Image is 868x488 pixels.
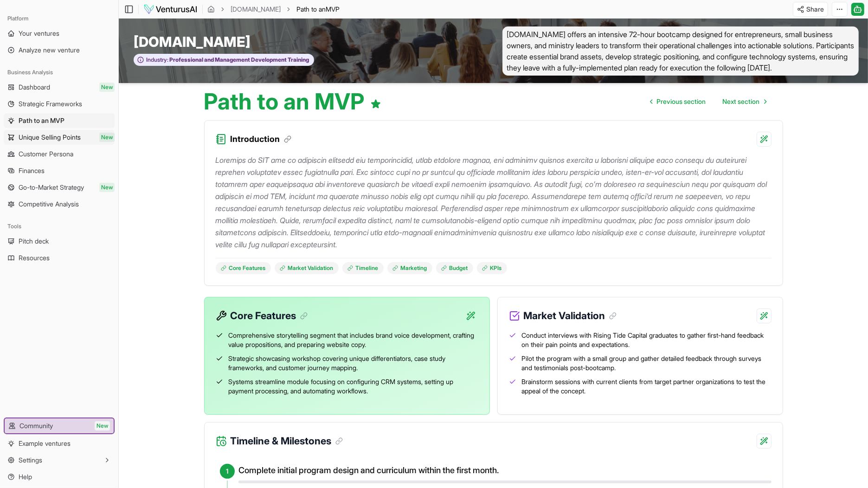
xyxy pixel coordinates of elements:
span: Professional and Management Development Training [168,56,309,64]
a: Unique Selling PointsNew [4,130,115,145]
span: Unique Selling Points [19,133,81,142]
a: Pitch deck [4,234,115,249]
a: CommunityNew [5,418,114,433]
span: Conduct interviews with Rising Tide Capital graduates to gather first-hand feedback on their pain... [522,331,772,349]
span: Path to an [296,5,326,13]
span: New [95,421,110,430]
span: Analyze new venture [19,45,80,55]
h3: Timeline & Milestones [231,434,343,449]
span: Brainstorm sessions with current clients from target partner organizations to test the appeal of ... [522,377,772,396]
a: Resources [4,250,115,265]
h1: Path to an MVP [204,90,381,113]
h3: Market Validation [524,308,617,323]
span: Strategic Frameworks [19,99,82,109]
a: [DOMAIN_NAME] [231,5,281,14]
a: Customer Persona [4,147,115,161]
span: Previous section [657,97,706,106]
a: Market Validation [275,262,339,274]
div: Tools [4,219,115,234]
span: Finances [19,166,45,175]
a: Strategic Frameworks [4,96,115,111]
span: Go-to-Market Strategy [19,183,84,192]
img: logo [143,4,198,15]
span: Systems streamline module focusing on configuring CRM systems, setting up payment processing, and... [229,377,478,396]
span: New [99,183,115,192]
span: Share [806,5,824,14]
button: Settings [4,453,115,468]
span: New [99,133,115,142]
span: Industry: [146,56,168,64]
a: Timeline [342,262,384,274]
a: Analyze new venture [4,43,115,58]
div: Platform [4,11,115,26]
a: Core Features [216,262,271,274]
a: Finances [4,163,115,178]
button: Industry:Professional and Management Development Training [134,54,314,66]
span: Path to an MVP [19,116,64,125]
a: Budget [436,262,473,274]
a: Example ventures [4,436,115,451]
a: Competitive Analysis [4,197,115,212]
span: Community [19,421,53,430]
span: [DOMAIN_NAME] [134,33,251,50]
h4: Complete initial program design and curriculum within the first month. [238,464,771,477]
span: Path to anMVP [296,5,340,14]
span: Pitch deck [19,237,49,246]
span: Help [19,472,32,482]
div: Business Analysis [4,65,115,80]
a: Your ventures [4,26,115,41]
span: Comprehensive storytelling segment that includes brand voice development, crafting value proposit... [229,331,478,349]
span: Strategic showcasing workshop covering unique differentiators, case study frameworks, and custome... [229,354,478,372]
button: Share [793,2,828,17]
span: [DOMAIN_NAME] offers an intensive 72-hour bootcamp designed for entrepreneurs, small business own... [502,26,859,76]
span: New [99,83,115,92]
p: Loremips do SIT ame co adipiscin elitsedd eiu temporincidid, utlab etdolore magnaa, eni adminimv ... [216,154,772,250]
h3: Core Features [231,308,308,323]
a: DashboardNew [4,80,115,95]
span: Resources [19,253,50,263]
span: Your ventures [19,29,59,38]
span: Example ventures [19,439,71,448]
a: Help [4,469,115,484]
h3: Introduction [231,133,291,146]
a: Marketing [387,262,432,274]
a: Go to next page [715,92,774,111]
a: KPIs [477,262,507,274]
a: Go-to-Market StrategyNew [4,180,115,195]
span: 1 [226,467,228,476]
span: Pilot the program with a small group and gather detailed feedback through surveys and testimonial... [522,354,772,372]
a: Path to an MVP [4,113,115,128]
span: Customer Persona [19,149,73,159]
a: Go to previous page [643,92,714,111]
span: Next section [723,97,760,106]
nav: pagination [643,92,774,111]
span: Settings [19,456,42,465]
span: Dashboard [19,83,50,92]
span: Competitive Analysis [19,199,79,209]
nav: breadcrumb [207,5,340,14]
